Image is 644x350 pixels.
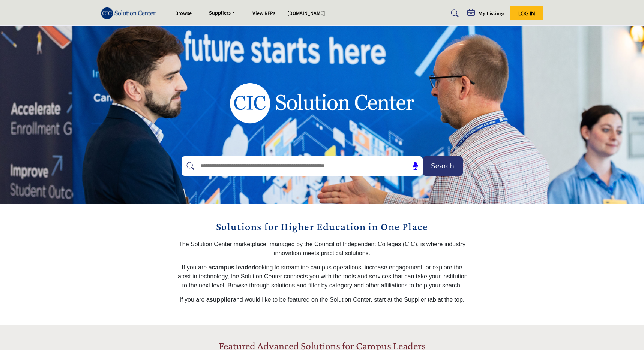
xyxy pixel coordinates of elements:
span: If you are a and would like to be featured on the Solution Center, start at the Supplier tab at t... [180,296,465,303]
button: Search [423,156,463,176]
a: View RFPs [252,10,275,17]
div: My Listings [467,9,504,18]
span: If you are a looking to streamline campus operations, increase engagement, or explore the latest ... [176,264,467,289]
a: Suppliers [204,8,240,19]
span: The Solution Center marketplace, managed by the Council of Independent Colleges (CIC), is where i... [179,241,465,256]
button: Log In [510,6,543,20]
strong: supplier [210,296,233,303]
span: Search [431,161,454,171]
span: Log In [518,10,535,16]
a: Browse [175,10,192,17]
h5: My Listings [478,10,504,16]
a: Search [444,7,464,19]
a: [DOMAIN_NAME] [287,10,325,17]
strong: campus leader [212,264,254,271]
h2: Solutions for Higher Education in One Place [176,219,468,235]
img: Site Logo [101,7,159,19]
img: image [204,54,440,152]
